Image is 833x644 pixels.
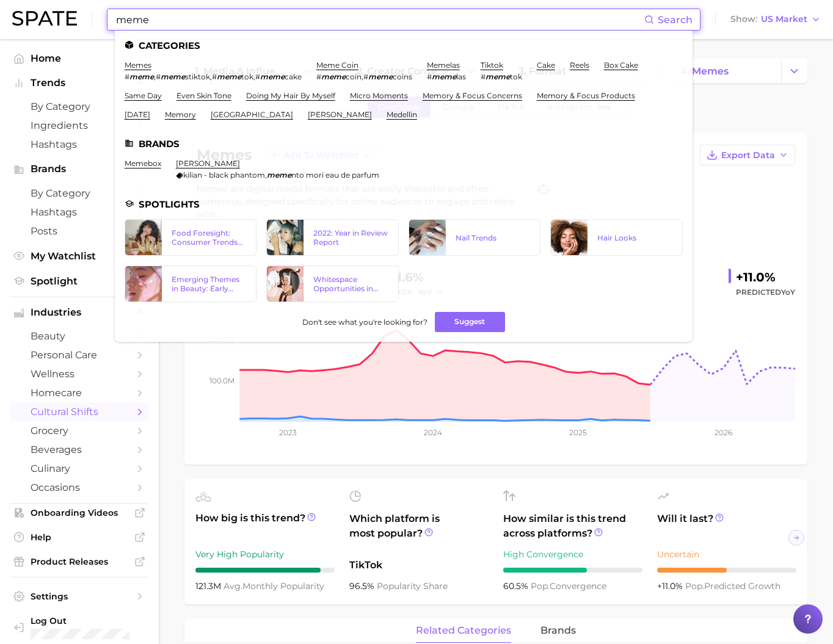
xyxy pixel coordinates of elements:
[657,568,796,573] div: 5 / 10
[349,558,489,573] span: TikTok
[416,625,511,636] span: related categories
[176,91,231,100] a: even skin tone
[316,60,358,70] a: meme coin
[31,615,139,626] span: Log Out
[10,528,149,546] a: Help
[350,91,408,100] a: micro moments
[31,532,128,543] span: Help
[31,425,128,436] span: grocery
[503,512,642,541] span: How similar is this trend across platforms?
[31,556,128,567] span: Product Releases
[125,110,150,119] a: [DATE]
[267,170,291,179] em: meme
[10,552,149,571] a: Product Releases
[427,72,432,81] span: #
[363,72,368,81] span: #
[31,275,128,287] span: Spotlight
[10,116,149,135] a: Ingredients
[432,72,456,81] em: meme
[31,206,128,218] span: Hashtags
[456,72,466,81] span: las
[195,568,335,573] div: 9 / 10
[308,110,372,119] a: [PERSON_NAME]
[10,402,149,421] a: cultural shifts
[540,625,576,636] span: brands
[10,184,149,203] a: by Category
[788,530,804,546] button: Scroll Right
[241,72,253,81] span: tok
[31,139,128,150] span: Hashtags
[266,266,399,302] a: Whitespace Opportunities in Skincare
[10,203,149,222] a: Hashtags
[569,428,587,437] tspan: 2025
[10,421,149,440] a: grocery
[10,440,149,459] a: beverages
[31,368,128,380] span: wellness
[368,72,393,81] em: meme
[12,11,77,26] img: SPATE
[10,160,149,178] button: Brands
[224,581,324,592] span: monthly popularity
[387,110,417,119] a: medellin
[125,159,161,168] a: memebox
[31,101,128,112] span: by Category
[125,199,683,209] li: Spotlights
[313,275,388,293] div: Whitespace Opportunities in Skincare
[721,150,775,161] span: Export Data
[172,228,247,247] div: Food Foresight: Consumer Trends for 2024
[715,428,732,437] tspan: 2026
[125,91,162,100] a: same day
[658,14,693,26] span: Search
[409,219,541,256] a: Nail Trends
[486,72,510,81] em: meme
[172,275,247,293] div: Emerging Themes in Beauty: Early Trend Signals with Big Potential
[781,288,795,297] span: YoY
[313,228,388,247] div: 2022: Year in Review Report
[657,512,796,541] span: Will it last?
[125,40,683,51] li: Categories
[31,52,128,64] span: Home
[377,581,448,592] span: popularity share
[680,65,729,77] span: 4. memes
[321,72,346,81] em: meme
[31,482,128,493] span: occasions
[260,72,285,81] em: meme
[125,72,129,81] span: #
[31,330,128,342] span: beauty
[316,72,321,81] span: #
[423,91,522,100] a: memory & focus concerns
[657,547,796,562] div: Uncertain
[435,312,505,332] button: Suggest
[503,568,642,573] div: 6 / 10
[10,97,149,116] a: by Category
[161,72,185,81] em: meme
[285,72,302,81] span: cake
[10,587,149,606] a: Settings
[10,478,149,497] a: occasions
[10,364,149,383] a: wellness
[393,72,412,81] span: coins
[10,303,149,322] button: Industries
[176,159,240,168] a: [PERSON_NAME]
[730,16,757,23] span: Show
[537,91,635,100] a: memory & focus products
[10,612,149,643] a: Log out. Currently logged in with e-mail doyeon@spate.nyc.
[657,581,685,592] span: +11.0%
[10,504,149,522] a: Onboarding Videos
[115,9,644,30] input: Search here for a brand, industry, or ingredient
[129,72,154,81] em: meme
[349,581,377,592] span: 96.5%
[781,59,807,83] button: Change Category
[10,383,149,402] a: homecare
[31,406,128,418] span: cultural shifts
[10,49,149,68] a: Home
[597,233,672,242] div: Hair Looks
[10,247,149,266] a: My Watchlist
[761,16,807,23] span: US Market
[727,12,824,27] button: ShowUS Market
[185,72,210,81] span: stiktok
[255,72,260,81] span: #
[10,327,149,346] a: beauty
[31,164,128,175] span: Brands
[165,110,196,119] a: memory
